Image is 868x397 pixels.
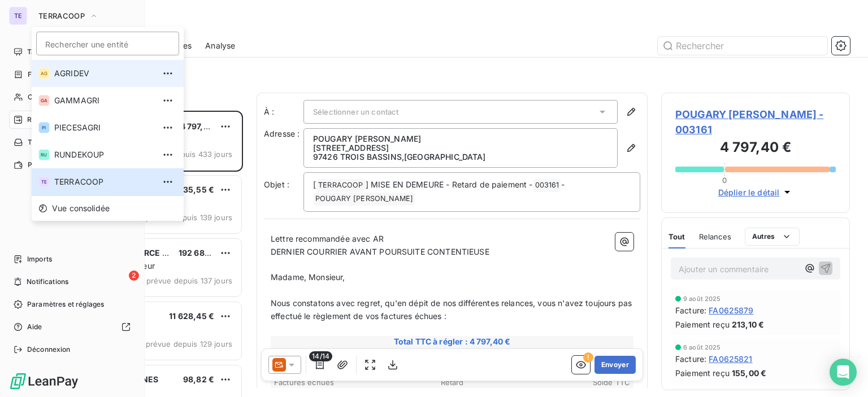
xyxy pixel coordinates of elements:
[272,347,632,357] span: Pénalités IFR : + 240,00 €
[54,68,154,79] span: AGRIDEV
[313,134,608,143] p: POUGARY [PERSON_NAME]
[316,179,364,192] span: TERRACOOP
[830,359,857,386] div: Open Intercom Messenger
[54,95,154,106] span: GAMMAGRI
[271,247,489,256] span: DERNIER COURRIER AVANT POURSUITE CONTENTIEUSE
[9,372,79,390] img: Logo LeanPay
[52,203,110,214] span: Vue consolidée
[38,11,85,20] span: TERRACOOP
[9,318,135,336] a: Aide
[313,152,608,162] p: 97426 TROIS BASSINS , [GEOGRAPHIC_DATA]
[271,272,345,282] span: Madame, Monsieur,
[169,311,214,321] span: 11 628,45 €
[38,149,50,160] div: RU
[54,111,243,397] div: grid
[144,150,232,159] span: prévue depuis 433 jours
[722,176,727,185] span: 0
[675,367,730,379] span: Paiement reçu
[718,186,780,198] span: Déplier le détail
[9,295,135,313] a: Paramètres et réglages
[183,374,214,384] span: 98,82 €
[533,179,561,192] span: 003161
[683,295,721,302] span: 9 août 2025
[146,213,232,222] span: prévue depuis 139 jours
[9,88,135,106] a: Clients
[9,43,135,61] a: Tableau de bord
[38,95,50,106] div: GA
[146,276,232,285] span: prévue depuis 137 jours
[27,277,68,287] span: Notifications
[180,121,222,131] span: 4 797,40 €
[594,356,636,374] button: Envoyer
[54,176,154,187] span: TERRACOOP
[715,186,797,199] button: Déplier le détail
[309,351,332,361] span: 14/14
[264,180,289,189] span: Objet :
[36,32,179,55] input: placeholder
[9,133,135,151] a: Tâches
[27,344,71,355] span: Déconnexion
[9,156,135,174] a: Paiements
[709,304,753,316] span: FA0625879
[658,37,827,55] input: Rechercher
[271,234,384,243] span: Lettre recommandée avec AR
[313,107,398,116] span: Sélectionner un contact
[313,180,316,189] span: [
[28,137,51,147] span: Tâches
[28,69,57,80] span: Factures
[393,377,511,389] th: Retard
[675,137,836,160] h3: 4 797,40 €
[38,68,50,79] div: AG
[129,271,139,281] span: 2
[9,66,135,84] a: Factures
[9,7,27,25] div: TE
[27,47,80,57] span: Tableau de bord
[675,353,706,365] span: Facture :
[675,319,730,330] span: Paiement reçu
[54,122,154,133] span: PIECESAGRI
[28,160,62,170] span: Paiements
[709,353,752,365] span: FA0625821
[38,122,50,133] div: PI
[28,92,50,102] span: Clients
[274,377,392,389] th: Factures échues
[272,336,632,347] span: Total TTC à régler : 4 797,40 €
[167,185,214,194] span: 57 735,55 €
[683,344,721,351] span: 6 août 2025
[9,111,135,129] a: 74Relances
[27,254,52,264] span: Imports
[38,176,50,187] div: TE
[54,149,154,160] span: RUNDEKOUP
[745,228,800,246] button: Autres
[732,367,766,379] span: 155,00 €
[264,106,303,117] label: À :
[179,248,228,258] span: 192 680,18 €
[675,107,836,137] span: POUGARY [PERSON_NAME] - 003161
[314,193,415,206] span: POUGARY [PERSON_NAME]
[9,250,135,268] a: Imports
[146,339,232,348] span: prévue depuis 129 jours
[561,180,565,189] span: -
[205,40,235,51] span: Analyse
[513,377,631,389] th: Solde TTC
[264,129,300,138] span: Adresse :
[27,299,104,309] span: Paramètres et réglages
[669,232,685,241] span: Tout
[366,180,533,189] span: ] MISE EN DEMEURE - Retard de paiement -
[271,298,634,321] span: Nous constatons avec regret, qu'en dépit de nos différentes relances, vous n'avez toujours pas ef...
[27,322,42,332] span: Aide
[675,304,706,316] span: Facture :
[313,143,608,152] p: [STREET_ADDRESS]
[732,319,764,330] span: 213,10 €
[27,115,57,125] span: Relances
[699,232,731,241] span: Relances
